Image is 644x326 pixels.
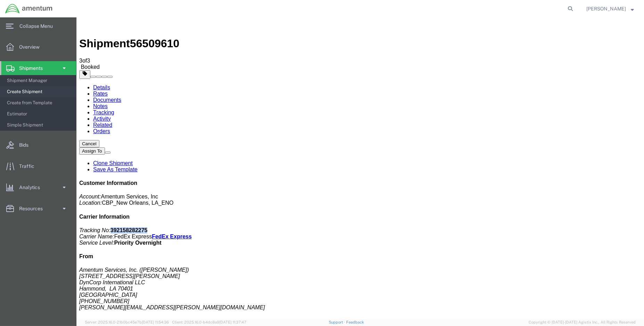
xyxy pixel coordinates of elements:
span: Create Shipment [7,85,71,99]
span: [DATE] 11:37:47 [219,320,246,324]
a: Traffic [0,159,76,173]
img: logo [5,3,53,14]
a: Overview [0,40,76,54]
span: Overview [19,40,44,54]
a: Feedback [346,320,364,324]
span: Analytics [19,180,45,194]
span: Bids [19,138,33,152]
span: Traffic [19,159,39,173]
span: Shipments [19,61,48,75]
span: Copyright © [DATE]-[DATE] Agistix Inc., All Rights Reserved [529,319,636,325]
span: Server: 2025.16.0-21b0bc45e7b [85,320,169,324]
a: Shipments [0,61,76,75]
button: [PERSON_NAME] [586,5,634,13]
a: Analytics [0,180,76,194]
span: Resources [19,202,48,215]
span: Brian Marquez [586,5,626,13]
span: Simple Shipment [7,118,71,132]
span: [DATE] 11:54:36 [142,320,169,324]
span: Collapse Menu [19,19,58,33]
a: Resources [0,202,76,215]
span: Estimator [7,107,71,121]
iframe: FS Legacy Container [76,17,644,319]
span: Create from Template [7,96,71,110]
span: Shipment Manager [7,74,71,88]
span: Client: 2025.16.0-b4dc8a9 [172,320,246,324]
a: Support [329,320,346,324]
a: Bids [0,138,76,152]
